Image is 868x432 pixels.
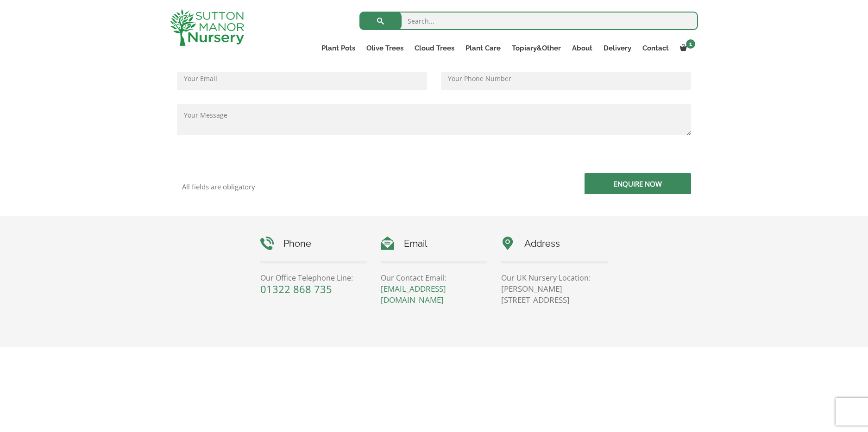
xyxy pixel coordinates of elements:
h4: Email [381,237,487,251]
a: Contact [637,42,674,55]
input: Your Phone Number [441,67,691,90]
a: Delivery [598,42,637,55]
a: 01322 868 735 [260,282,332,296]
p: Our UK Nursery Location: [501,272,608,283]
form: Contact form [170,30,698,216]
a: Olive Trees [361,42,409,55]
a: Plant Care [460,42,506,55]
p: All fields are obligatory [182,182,427,191]
a: About [566,42,598,55]
span: 1 [686,39,695,49]
a: Plant Pots [316,42,361,55]
a: [EMAIL_ADDRESS][DOMAIN_NAME] [381,283,446,305]
p: Our Office Telephone Line: [260,272,367,283]
img: logo [170,9,244,46]
a: Topiary&Other [506,42,566,55]
p: Our Contact Email: [381,272,487,283]
a: 1 [674,42,698,55]
h4: Phone [260,237,367,251]
h4: Address [501,237,608,251]
input: Enquire Now [585,173,691,194]
p: [PERSON_NAME][STREET_ADDRESS] [501,283,608,306]
input: Your Email [177,67,427,90]
a: Cloud Trees [409,42,460,55]
input: Search... [359,12,698,30]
